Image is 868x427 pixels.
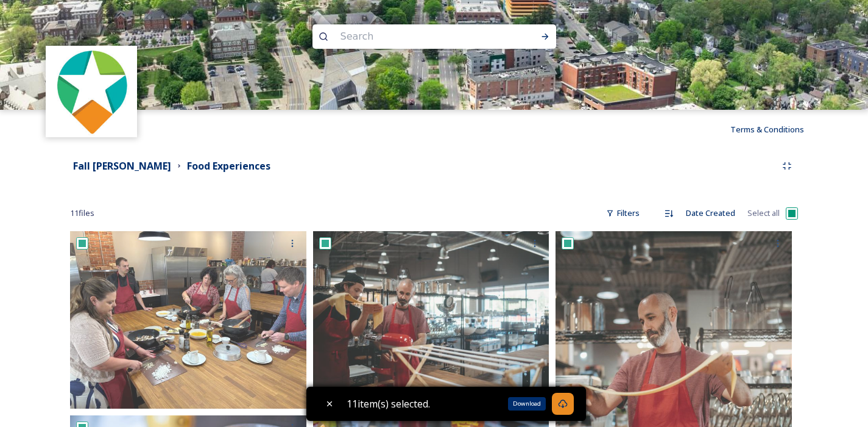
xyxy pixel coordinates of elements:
span: Terms & Conditions [730,124,804,135]
span: 11 item(s) selected. [347,396,430,411]
span: Select all [747,207,780,219]
a: Terms & Conditions [730,122,822,137]
span: 11 file s [70,207,94,219]
img: Local Epicurean Credit Explore Michigan More (1).jpg [313,231,549,389]
img: logo.jpeg [48,48,136,136]
img: Local Epicurean Credit Melissa Nay.jpg [70,231,306,409]
div: Date Created [680,201,741,225]
div: Filters [600,201,646,225]
div: Download [508,397,546,411]
strong: Food Experiences [187,159,270,173]
input: Search [334,23,501,50]
strong: Fall [PERSON_NAME] [73,159,171,173]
